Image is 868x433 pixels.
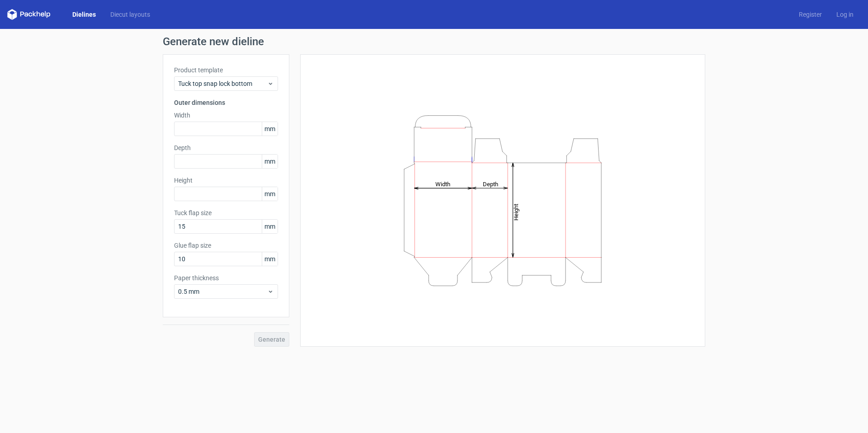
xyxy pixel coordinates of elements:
[174,66,278,75] label: Product template
[65,10,103,19] a: Dielines
[174,176,278,185] label: Height
[174,208,278,217] label: Tuck flap size
[103,10,157,19] a: Diecut layouts
[174,273,278,282] label: Paper thickness
[262,220,278,233] span: mm
[262,155,278,168] span: mm
[513,203,519,220] tspan: Height
[174,111,278,120] label: Width
[174,241,278,250] label: Glue flap size
[435,180,450,187] tspan: Width
[262,187,278,201] span: mm
[178,79,267,88] span: Tuck top snap lock bottom
[163,36,705,47] h1: Generate new dieline
[174,98,278,107] h3: Outer dimensions
[262,122,278,136] span: mm
[178,287,267,296] span: 0.5 mm
[829,10,861,19] a: Log in
[174,143,278,152] label: Depth
[262,252,278,266] span: mm
[483,180,498,187] tspan: Depth
[792,10,829,19] a: Register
